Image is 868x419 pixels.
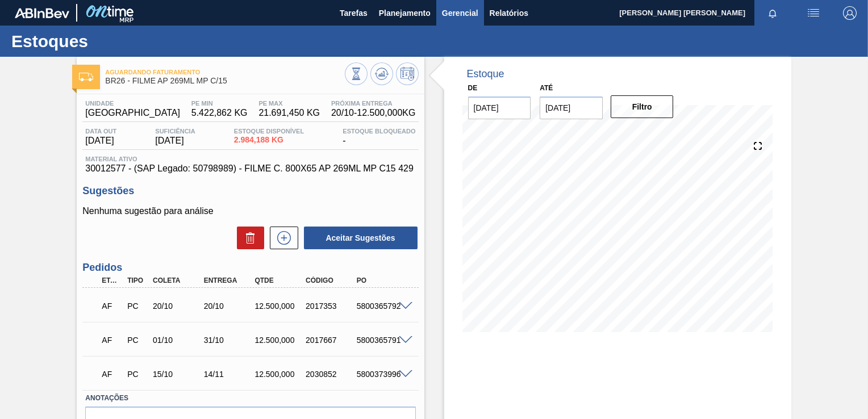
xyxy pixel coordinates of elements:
div: Aguardando Faturamento [99,328,124,353]
p: AF [102,370,122,379]
div: Nova sugestão [264,227,298,249]
button: Visão Geral dos Estoques [345,62,368,85]
div: Estoque [467,68,504,80]
p: Nenhuma sugestão para análise [82,206,418,216]
div: Qtde [252,276,307,284]
button: Programar Estoque [396,62,419,85]
div: Aguardando Faturamento [99,294,124,319]
div: PO [354,276,410,284]
div: Código [303,276,358,284]
span: Data out [85,128,116,135]
span: PE MIN [191,100,248,107]
img: Logout [843,6,857,20]
div: Entrega [201,276,257,284]
button: Notificações [754,5,791,21]
div: 14/11/2025 [201,370,257,379]
div: 20/10/2025 [150,301,206,311]
img: Ícone [79,73,93,81]
span: Aguardando Faturamento [105,69,344,76]
button: Aceitar Sugestões [304,227,418,249]
div: Tipo [124,276,150,284]
div: 20/10/2025 [201,301,257,311]
span: Próxima Entrega [331,100,416,107]
span: 2.984,188 KG [234,136,304,144]
h1: Estoques [11,35,213,48]
div: Coleta [150,276,206,284]
span: Planejamento [379,6,431,20]
button: Filtro [611,95,674,118]
span: 21.691,450 KG [258,108,320,118]
span: Tarefas [340,6,368,20]
div: - [340,128,418,146]
span: PE MAX [258,100,320,107]
span: 5.422,862 KG [191,108,248,118]
div: 12.500,000 [252,370,307,379]
span: Suficiência [155,128,195,135]
span: 20/10 - 12.500,000 KG [331,108,416,118]
div: 12.500,000 [252,336,307,345]
label: De [468,84,478,92]
img: TNhmsLtSVTkK8tSr43FrP2fwEKptu5GPRR3wAAAABJRU5ErkJggg== [15,8,69,18]
h3: Pedidos [82,262,418,274]
p: AF [102,336,122,345]
h3: Sugestões [82,185,418,197]
div: Aceitar Sugestões [298,225,419,250]
span: Gerencial [442,6,478,20]
span: [DATE] [85,136,116,146]
span: 30012577 - (SAP Legado: 50798989) - FILME C. 800X65 AP 269ML MP C15 429 [85,164,415,174]
img: userActions [807,6,820,20]
span: Material ativo [85,156,415,162]
span: Estoque Bloqueado [343,128,415,135]
span: Unidade [85,100,180,107]
div: 12.500,000 [252,301,307,311]
div: 2017353 [303,301,358,311]
span: BR26 - FILME AP 269ML MP C/15 [105,77,344,85]
div: Etapa [99,276,124,284]
div: 2030852 [303,370,358,379]
div: 31/10/2025 [201,336,257,345]
input: dd/mm/yyyy [468,97,531,119]
input: dd/mm/yyyy [540,97,603,119]
div: 2017667 [303,336,358,345]
div: 5800373996 [354,370,410,379]
div: 15/10/2025 [150,370,206,379]
div: 5800365791 [354,336,410,345]
div: Aguardando Faturamento [99,362,124,387]
span: Relatórios [490,6,528,20]
button: Atualizar Gráfico [370,62,393,85]
div: Pedido de Compra [124,301,150,311]
label: Anotações [85,390,415,407]
p: AF [102,301,122,311]
span: [GEOGRAPHIC_DATA] [85,108,180,118]
label: Até [540,84,553,92]
div: 5800365792 [354,301,410,311]
span: Estoque Disponível [234,128,304,135]
div: Pedido de Compra [124,370,150,379]
div: 01/10/2025 [150,336,206,345]
div: Pedido de Compra [124,336,150,345]
span: [DATE] [155,136,195,146]
div: Excluir Sugestões [231,227,264,249]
